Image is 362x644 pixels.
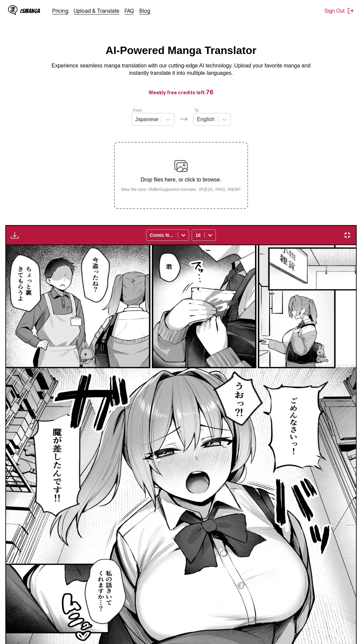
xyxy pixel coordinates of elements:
[206,89,214,96] span: 76
[20,8,40,14] div: IsManga
[194,108,199,113] label: To
[139,7,150,14] a: Blog
[47,62,315,77] p: Experience seamless manga translation with our cutting-edge AI technology. Upload your favorite m...
[133,108,142,113] label: From
[324,7,354,14] button: Sign Out
[11,231,19,239] img: Download translated images
[347,7,354,14] img: Sign out
[74,7,119,14] a: Upload & Translate
[16,88,346,96] h3: Weekly free credits left:
[125,7,134,14] a: FAQ
[52,7,68,14] a: Pricing
[343,231,351,239] img: Exit fullscreen
[106,44,256,57] h1: AI-Powered Manga Translator
[8,5,17,15] img: IsManga Logo
[116,187,246,192] small: Max file size: 5MB • Supported formats: JP(E)G, PNG, WEBP
[116,177,246,183] p: Drop files here, or click to browse.
[8,5,52,16] a: IsManga LogoIsManga
[180,115,188,123] img: Languages icon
